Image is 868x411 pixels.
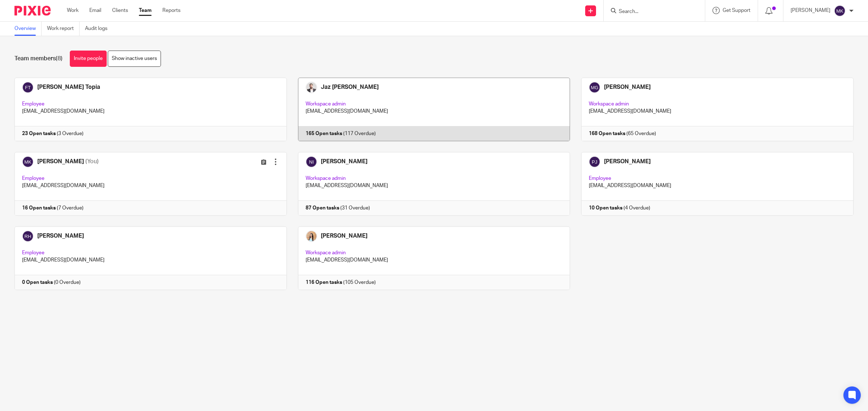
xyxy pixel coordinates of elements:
[14,6,51,16] img: Pixie
[56,56,63,61] span: (8)
[14,55,63,62] h1: Team members
[162,7,180,14] a: Reports
[618,9,683,15] input: Search
[108,51,161,67] a: Show inactive users
[47,22,80,36] a: Work report
[70,51,107,67] a: Invite people
[14,22,42,36] a: Overview
[112,7,128,14] a: Clients
[139,7,152,14] a: Team
[723,8,750,13] span: Get Support
[85,22,113,36] a: Audit logs
[67,7,78,14] a: Work
[834,5,846,17] img: svg%3E
[89,7,101,14] a: Email
[791,7,830,14] p: [PERSON_NAME]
